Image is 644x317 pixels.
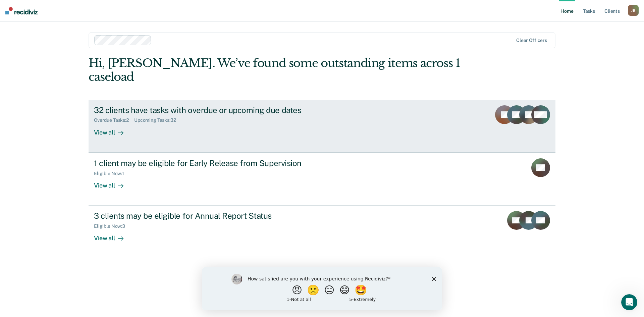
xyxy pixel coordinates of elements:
[94,229,131,242] div: View all
[94,223,130,229] div: Eligible Now : 3
[89,153,555,206] a: 1 client may be eligible for Early Release from SupervisionEligible Now:1View all
[94,123,131,136] div: View all
[89,100,555,153] a: 32 clients have tasks with overdue or upcoming due datesOverdue Tasks:2Upcoming Tasks:32View all
[94,171,129,176] div: Eligible Now : 1
[621,294,637,310] iframe: Intercom live chat
[94,117,134,123] div: Overdue Tasks : 2
[628,5,639,16] button: JB
[628,5,639,16] div: J B
[94,211,329,221] div: 3 clients may be eligible for Annual Report Status
[89,56,462,84] div: Hi, [PERSON_NAME]. We’ve found some outstanding items across 1 caseload
[89,206,555,258] a: 3 clients may be eligible for Annual Report StatusEligible Now:3View all
[134,117,181,123] div: Upcoming Tasks : 32
[5,7,38,14] img: Recidiviz
[94,176,131,189] div: View all
[202,267,442,310] iframe: Survey by Kim from Recidiviz
[94,105,329,115] div: 32 clients have tasks with overdue or upcoming due dates
[516,38,547,43] div: Clear officers
[94,158,329,168] div: 1 client may be eligible for Early Release from Supervision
